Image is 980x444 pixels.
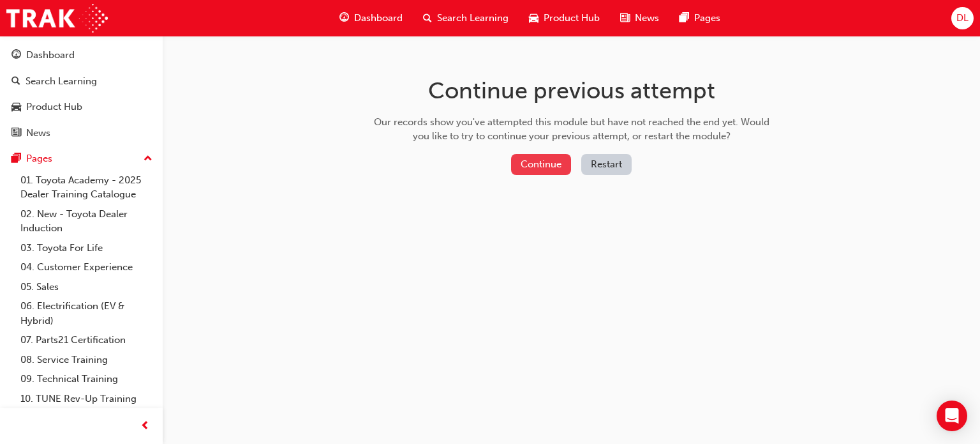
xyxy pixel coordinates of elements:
span: car-icon [11,102,21,113]
span: DL [956,11,969,26]
a: 07. Parts21 Certification [15,330,158,350]
span: guage-icon [339,10,349,26]
a: News [5,121,158,145]
a: news-iconNews [610,5,669,31]
span: Dashboard [354,11,403,26]
a: car-iconProduct Hub [519,5,610,31]
button: Pages [5,147,158,171]
span: search-icon [11,76,20,88]
a: 03. Toyota For Life [15,238,158,258]
a: 02. New - Toyota Dealer Induction [15,204,158,238]
span: prev-icon [140,418,150,434]
div: Dashboard [26,48,75,63]
a: Dashboard [5,43,158,67]
div: Our records show you've attempted this module but have not reached the end yet. Would you like to... [369,115,774,144]
span: pages-icon [679,10,689,26]
a: pages-iconPages [669,5,731,31]
span: pages-icon [11,153,21,165]
div: Pages [26,151,52,166]
a: 09. Technical Training [15,369,158,389]
div: News [26,126,50,141]
span: News [635,11,659,26]
div: Product Hub [26,100,82,114]
a: guage-iconDashboard [329,5,413,31]
a: 01. Toyota Academy - 2025 Dealer Training Catalogue [15,171,158,204]
span: guage-icon [11,50,21,61]
span: Product Hub [544,11,600,26]
a: Search Learning [5,70,158,93]
span: news-icon [11,128,21,139]
div: Search Learning [26,74,97,89]
a: 08. Service Training [15,350,158,370]
h1: Continue previous attempt [369,77,774,105]
button: Continue [511,154,571,175]
a: 05. Sales [15,277,158,297]
button: DashboardSearch LearningProduct HubNews [5,41,158,147]
a: Product Hub [5,95,158,119]
span: car-icon [529,10,538,26]
span: news-icon [620,10,630,26]
a: 10. TUNE Rev-Up Training [15,389,158,409]
span: search-icon [423,10,432,26]
a: 06. Electrification (EV & Hybrid) [15,296,158,330]
img: Trak [6,4,108,33]
button: Restart [581,154,632,175]
a: search-iconSearch Learning [413,5,519,31]
button: DL [951,7,974,29]
div: Open Intercom Messenger [937,401,967,431]
span: Pages [694,11,720,26]
span: up-icon [144,151,152,167]
a: 04. Customer Experience [15,257,158,277]
span: Search Learning [437,11,509,26]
